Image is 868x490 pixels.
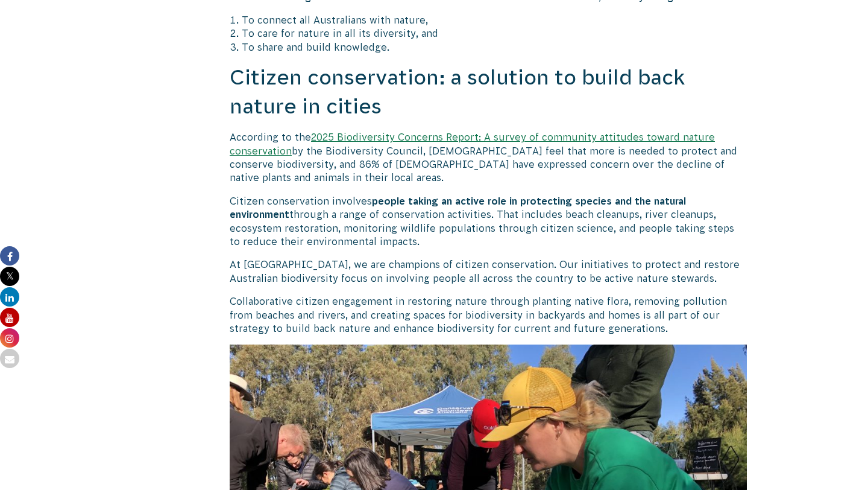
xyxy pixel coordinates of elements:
[230,194,747,249] p: Citizen conservation involves through a range of conservation activities. That includes beach cle...
[230,63,747,121] h2: Citizen conservation: a solution to build back nature in cities
[230,196,686,220] b: people taking an active role in protecting species and the natural environment
[230,258,747,285] p: At [GEOGRAPHIC_DATA], we are champions of citizen conservation. Our initiatives to protect and re...
[230,132,715,156] a: 2025 Biodiversity Concerns Report: A survey of community attitudes toward nature conservation
[230,130,747,185] p: According to the by the Biodiversity Council, [DEMOGRAPHIC_DATA] feel that more is needed to prot...
[230,294,747,335] p: Collaborative citizen engagement in restoring nature through planting native flora, removing poll...
[242,27,747,40] li: To care for nature in all its diversity, and
[242,13,747,27] li: To connect all Australians with nature,
[242,40,747,54] li: To share and build knowledge.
